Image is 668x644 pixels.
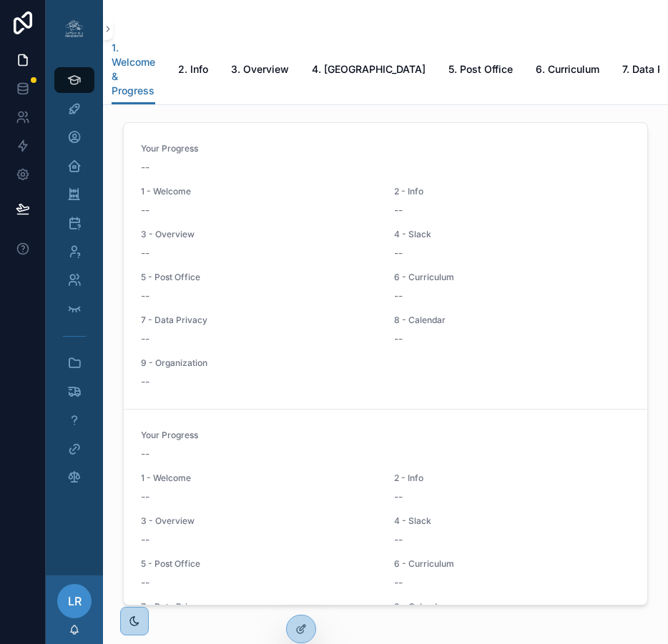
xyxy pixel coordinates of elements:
[394,601,630,613] span: 8 - Calendar
[141,289,149,303] span: --
[141,203,149,217] span: --
[141,246,149,260] span: --
[141,186,377,197] span: 1 - Welcome
[536,56,599,85] a: 6. Curriculum
[394,515,630,527] span: 4 - Slack
[448,56,513,85] a: 5. Post Office
[394,246,403,260] span: --
[394,532,403,547] span: --
[231,62,289,76] span: 3. Overview
[394,575,403,590] span: --
[141,143,630,154] span: Your Progress
[141,314,377,326] span: 7 - Data Privacy
[141,375,149,389] span: --
[394,472,630,484] span: 2 - Info
[141,472,377,484] span: 1 - Welcome
[536,62,599,76] span: 6. Curriculum
[141,430,630,441] span: Your Progress
[112,35,155,105] a: 1. Welcome & Progress
[394,332,403,346] span: --
[141,515,377,527] span: 3 - Overview
[141,332,149,346] span: --
[231,56,289,85] a: 3. Overview
[46,57,103,509] div: scrollable content
[394,314,630,326] span: 8 - Calendar
[394,490,403,504] span: --
[178,56,208,85] a: 2. Info
[178,62,208,76] span: 2. Info
[68,593,82,610] span: LR
[141,229,377,240] span: 3 - Overview
[141,272,377,283] span: 5 - Post Office
[141,532,149,547] span: --
[312,62,426,76] span: 4. [GEOGRAPHIC_DATA]
[141,357,377,369] span: 9 - Organization
[394,272,630,283] span: 6 - Curriculum
[63,17,86,40] img: App logo
[394,203,403,217] span: --
[141,160,149,174] span: --
[141,575,149,590] span: --
[448,62,513,76] span: 5. Post Office
[141,601,377,613] span: 7 - Data Privacy
[394,186,630,197] span: 2 - Info
[112,41,155,98] span: 1. Welcome & Progress
[141,558,377,570] span: 5 - Post Office
[394,229,630,240] span: 4 - Slack
[394,289,403,303] span: --
[141,490,149,504] span: --
[394,558,630,570] span: 6 - Curriculum
[312,56,426,85] a: 4. [GEOGRAPHIC_DATA]
[141,447,149,461] span: --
